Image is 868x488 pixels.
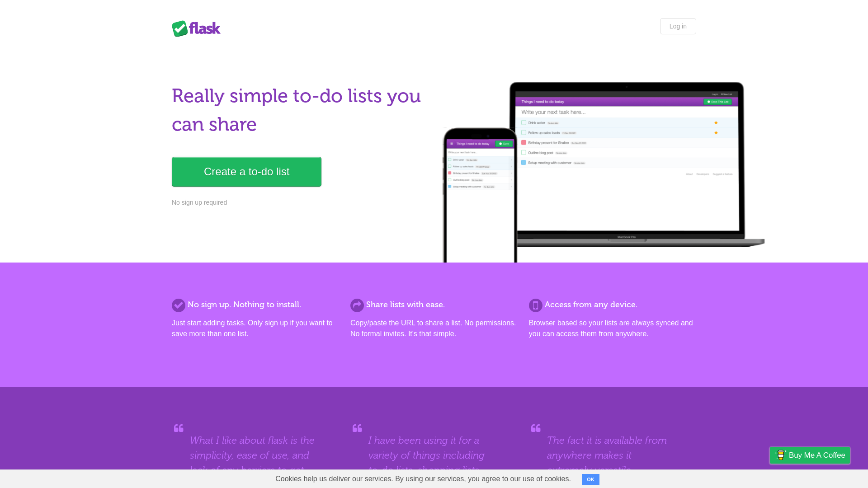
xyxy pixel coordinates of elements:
[172,318,339,339] p: Just start adding tasks. Only sign up if you want to save more than one list.
[172,198,429,207] p: No sign up required
[529,299,696,311] h2: Access from any device.
[660,18,696,34] a: Log in
[172,20,226,37] div: Flask Lists
[774,447,787,463] img: Buy me a coffee
[789,447,845,463] span: Buy me a coffee
[172,82,429,139] h1: Really simple to-do lists you can share
[172,157,321,187] a: Create a to-do list
[350,318,518,339] p: Copy/paste the URL to share a list. No permissions. No formal invites. It's that simple.
[529,318,696,339] p: Browser based so your lists are always synced and you can access them from anywhere.
[770,447,850,464] a: Buy me a coffee
[172,299,339,311] h2: No sign up. Nothing to install.
[350,299,518,311] h2: Share lists with ease.
[266,470,580,488] span: Cookies help us deliver our services. By using our services, you agree to our use of cookies.
[582,474,599,485] button: OK
[547,433,678,478] blockquote: The fact it is available from anywhere makes it extremely versatile.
